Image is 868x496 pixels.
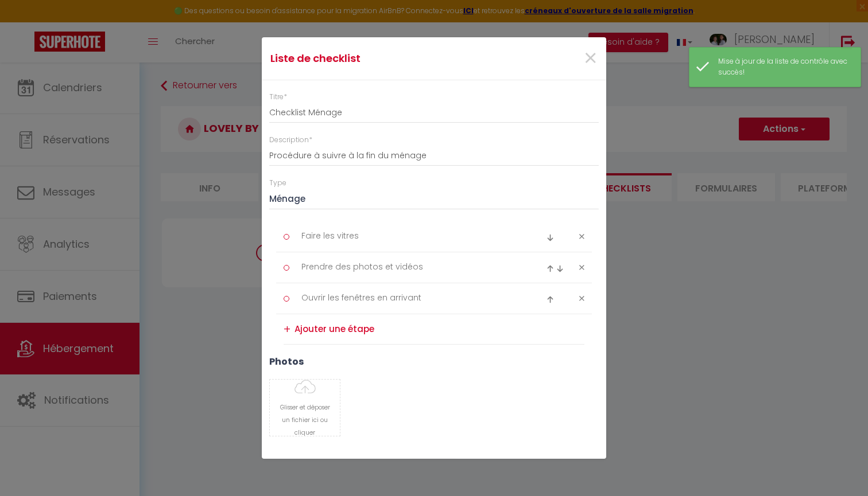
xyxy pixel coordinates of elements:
[547,234,554,241] img: NO IMAGE
[583,41,598,76] span: ×
[583,46,598,71] button: Close
[9,5,44,39] button: Ouvrir le widget de chat LiveChat
[547,296,554,303] img: NO IMAGE
[269,92,287,103] label: Titre
[269,356,599,367] h3: photos
[269,178,286,189] label: Type
[284,321,290,338] div: +
[547,265,554,272] img: NO IMAGE
[270,50,483,67] h4: Liste de checklist
[718,56,849,78] div: Mise à jour de la liste de contrôle avec succès!
[556,265,564,272] img: NO IMAGE
[269,135,312,146] label: Description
